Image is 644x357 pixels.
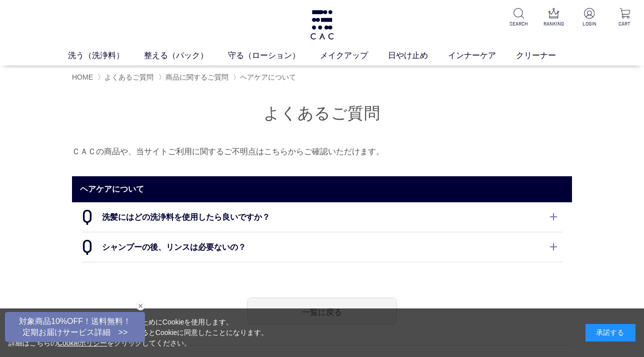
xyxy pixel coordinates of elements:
[613,8,636,28] a: CART
[72,176,572,202] h2: ヘアケアについて
[247,297,397,325] a: 一覧に戻る
[165,73,228,81] a: 商品に関するご質問
[68,50,144,62] a: 洗う（洗浄料）
[542,8,565,28] a: RANKING
[82,232,562,262] dt: シャンプーの後、リンスは必要ないの？
[228,50,320,62] a: 守る（ローション）
[578,8,600,28] a: LOGIN
[613,20,636,28] p: CART
[240,73,296,81] span: ヘアケアについて
[72,144,572,159] p: ＣＡＣの商品や、当サイトご利用に関するご不明点はこちらからご確認いただけます。
[448,50,516,62] a: インナーケア
[578,20,600,28] p: LOGIN
[507,20,529,28] p: SEARCH
[585,324,635,341] div: 承諾する
[82,202,562,232] dt: 洗髪にはどの洗浄料を使用したら良いですか？
[104,73,153,81] a: よくあるご質問
[320,50,388,62] a: メイクアップ
[72,103,572,124] h1: よくあるご質問
[516,50,576,62] a: クリーナー
[309,10,335,40] img: logo
[233,73,298,82] li: 〉
[507,8,529,28] a: SEARCH
[388,50,448,62] a: 日やけ止め
[158,73,231,82] li: 〉
[144,50,228,62] a: 整える（パック）
[542,20,565,28] p: RANKING
[72,73,93,81] a: HOME
[97,73,156,82] li: 〉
